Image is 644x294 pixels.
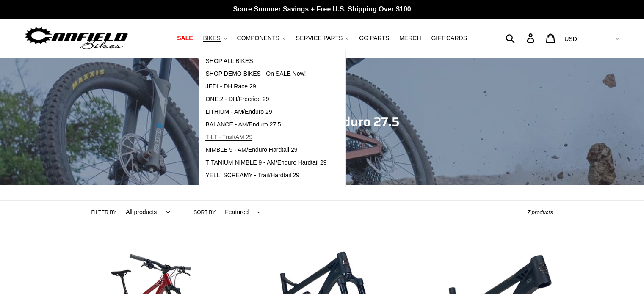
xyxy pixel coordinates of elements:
span: BALANCE - AM/Enduro 27.5 [205,121,281,128]
span: SALE [177,35,193,42]
span: TITANIUM NIMBLE 9 - AM/Enduro Hardtail 29 [205,159,326,166]
span: SHOP ALL BIKES [205,58,253,65]
a: NIMBLE 9 - AM/Enduro Hardtail 29 [199,144,333,157]
label: Filter by [91,209,117,216]
span: JEDI - DH Race 29 [205,83,256,90]
a: TITANIUM NIMBLE 9 - AM/Enduro Hardtail 29 [199,157,333,169]
span: MERCH [399,35,421,42]
a: LITHIUM - AM/Enduro 29 [199,106,333,118]
a: ONE.2 - DH/Freeride 29 [199,93,333,106]
span: SHOP DEMO BIKES - On SALE Now! [205,70,306,77]
a: GIFT CARDS [427,33,471,44]
input: Search [510,29,532,47]
label: Sort by [193,209,216,216]
a: YELLI SCREAMY - Trail/Hardtail 29 [199,169,333,182]
span: 7 products [527,209,553,215]
a: TILT - Trail/AM 29 [199,131,333,144]
span: TILT - Trail/AM 29 [205,134,252,141]
span: YELLI SCREAMY - Trail/Hardtail 29 [205,172,299,179]
a: MERCH [395,33,425,44]
span: NIMBLE 9 - AM/Enduro Hardtail 29 [205,146,297,154]
span: COMPONENTS [237,35,279,42]
span: ONE.2 - DH/Freeride 29 [205,96,269,103]
span: SERVICE PARTS [296,35,343,42]
a: SALE [173,33,197,44]
a: SHOP DEMO BIKES - On SALE Now! [199,68,333,80]
img: Canfield Bikes [23,25,129,52]
a: GG PARTS [355,33,393,44]
span: GG PARTS [359,35,389,42]
a: BALANCE - AM/Enduro 27.5 [199,118,333,131]
a: SHOP ALL BIKES [199,55,333,68]
span: GIFT CARDS [431,35,467,42]
a: JEDI - DH Race 29 [199,80,333,93]
button: SERVICE PARTS [292,33,353,44]
span: LITHIUM - AM/Enduro 29 [205,108,272,115]
button: BIKES [199,33,231,44]
span: BIKES [203,35,220,42]
button: COMPONENTS [233,33,290,44]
